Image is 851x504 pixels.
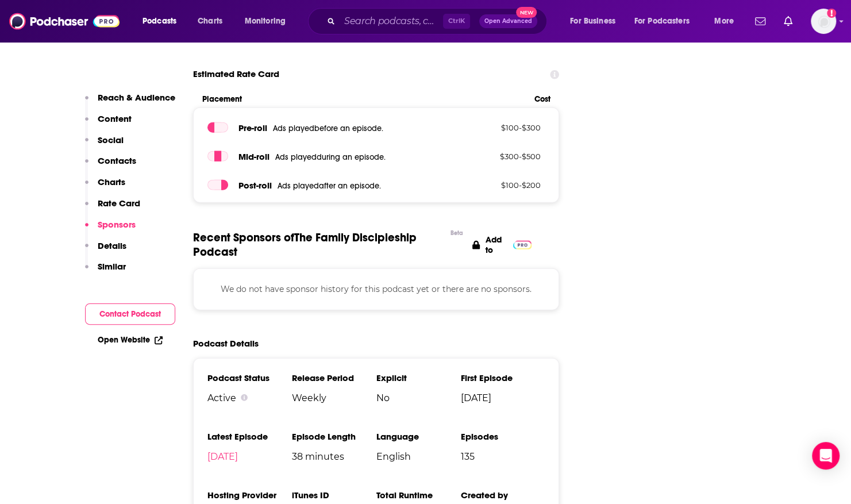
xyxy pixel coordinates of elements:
[98,219,136,230] p: Sponsors
[238,122,267,133] span: Pre -roll
[484,18,532,24] span: Open Advanced
[98,113,132,124] p: Content
[98,335,163,345] a: Open Website
[238,180,271,191] span: Post -roll
[460,490,545,501] h3: Created by
[706,12,748,30] button: open menu
[376,451,460,462] span: English
[190,12,229,30] a: Charts
[486,234,507,255] p: Add to
[291,490,376,501] h3: iTunes ID
[291,451,376,462] span: 38 minutes
[340,12,443,30] input: Search podcasts, credits, & more...
[291,372,376,383] h3: Release Period
[207,393,292,403] div: Active
[277,181,380,191] span: Ads played after an episode .
[513,241,532,249] img: Pro Logo
[9,10,120,32] img: Podchaser - Follow, Share and Rate Podcasts
[85,92,175,113] button: Reach & Audience
[460,451,545,462] span: 135
[237,12,301,30] button: open menu
[460,431,545,442] h3: Episodes
[207,372,292,383] h3: Podcast Status
[627,12,706,30] button: open menu
[714,13,734,29] span: More
[207,490,292,501] h3: Hosting Provider
[811,9,836,34] img: User Profile
[98,155,136,166] p: Contacts
[812,442,840,470] div: Open Intercom Messenger
[207,451,238,462] a: [DATE]
[85,219,136,240] button: Sponsors
[465,123,540,132] p: $ 100 - $ 300
[562,12,630,30] button: open menu
[134,12,191,30] button: open menu
[291,431,376,442] h3: Episode Length
[779,11,797,31] a: Show notifications dropdown
[85,155,136,176] button: Contacts
[272,124,383,133] span: Ads played before an episode .
[376,490,460,501] h3: Total Runtime
[275,152,385,162] span: Ads played during an episode .
[319,8,558,34] div: Search podcasts, credits, & more...
[85,240,126,261] button: Details
[570,13,615,29] span: For Business
[376,431,460,442] h3: Language
[443,14,470,29] span: Ctrl K
[376,393,460,403] span: No
[207,431,292,442] h3: Latest Episode
[534,94,550,104] span: Cost
[85,176,125,198] button: Charts
[479,14,537,28] button: Open AdvancedNew
[516,7,537,18] span: New
[245,13,286,29] span: Monitoring
[811,9,836,34] span: Logged in as ShellB
[85,261,126,282] button: Similar
[811,9,836,34] button: Show profile menu
[85,134,124,156] button: Social
[634,13,690,29] span: For Podcasters
[193,230,445,259] span: Recent Sponsors of The Family Discipleship Podcast
[85,113,132,134] button: Content
[460,393,545,403] span: [DATE]
[85,198,140,219] button: Rate Card
[98,92,175,103] p: Reach & Audience
[198,13,222,29] span: Charts
[98,240,126,251] p: Details
[143,13,176,29] span: Podcasts
[193,338,259,349] h2: Podcast Details
[193,63,279,85] span: Estimated Rate Card
[465,152,540,161] p: $ 300 - $ 500
[98,176,125,187] p: Charts
[98,198,140,209] p: Rate Card
[98,261,126,272] p: Similar
[98,134,124,145] p: Social
[750,11,770,31] a: Show notifications dropdown
[460,372,545,383] h3: First Episode
[376,372,460,383] h3: Explicit
[450,229,463,237] div: Beta
[207,283,545,295] p: We do not have sponsor history for this podcast yet or there are no sponsors.
[85,303,175,325] button: Contact Podcast
[291,393,376,403] span: Weekly
[238,151,269,162] span: Mid -roll
[465,180,540,190] p: $ 100 - $ 200
[472,230,532,259] a: Add to
[827,9,836,18] svg: Add a profile image
[202,94,525,104] span: Placement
